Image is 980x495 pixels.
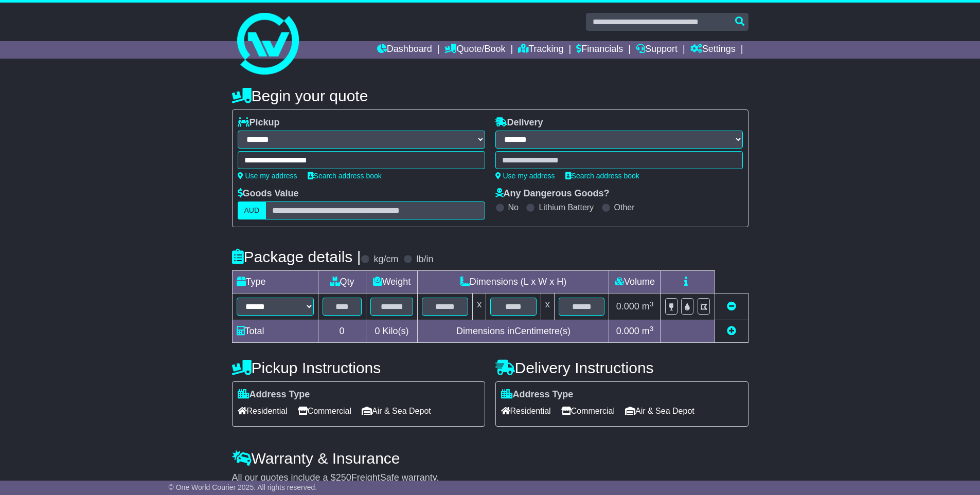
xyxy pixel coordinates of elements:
td: Weight [366,271,418,294]
span: Commercial [298,403,351,419]
label: Other [614,203,635,212]
a: Support [636,41,678,59]
h4: Delivery Instructions [495,359,749,376]
h4: Pickup Instructions [232,359,485,376]
label: Lithium Battery [539,203,594,212]
a: Quote/Book [444,41,505,59]
label: Address Type [238,389,310,400]
span: Air & Sea Depot [362,403,431,419]
td: Type [232,271,318,294]
label: Pickup [238,117,280,129]
span: Commercial [561,403,615,419]
td: Kilo(s) [366,320,418,343]
label: Delivery [495,117,543,129]
span: 250 [336,472,351,483]
a: Settings [690,41,736,59]
a: Tracking [518,41,563,59]
a: Search address book [308,172,382,180]
span: © One World Courier 2025. All rights reserved. [169,483,317,491]
label: Address Type [501,389,574,400]
td: Qty [318,271,366,294]
a: Add new item [727,326,736,336]
a: Dashboard [377,41,432,59]
span: 0.000 [616,301,639,311]
span: Air & Sea Depot [625,403,694,419]
label: kg/cm [373,254,398,265]
label: Goods Value [238,188,299,199]
td: 0 [318,320,366,343]
sup: 3 [650,325,654,333]
td: x [473,294,486,320]
a: Remove this item [727,301,736,311]
span: 0.000 [616,326,639,336]
label: lb/in [416,254,433,265]
span: Residential [501,403,551,419]
td: Dimensions in Centimetre(s) [418,320,609,343]
td: Total [232,320,318,343]
span: 0 [375,326,380,336]
sup: 3 [650,300,654,308]
a: Use my address [238,172,297,180]
h4: Warranty & Insurance [232,450,749,467]
h4: Package details | [232,248,361,265]
label: No [508,203,519,212]
span: Residential [238,403,288,419]
a: Use my address [495,172,555,180]
div: All our quotes include a $ FreightSafe warranty. [232,472,749,484]
td: x [541,294,554,320]
span: m [642,301,654,311]
span: m [642,326,654,336]
td: Dimensions (L x W x H) [418,271,609,294]
a: Search address book [565,172,639,180]
a: Financials [576,41,623,59]
h4: Begin your quote [232,87,749,104]
label: Any Dangerous Goods? [495,188,610,199]
td: Volume [609,271,661,294]
label: AUD [238,201,266,219]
